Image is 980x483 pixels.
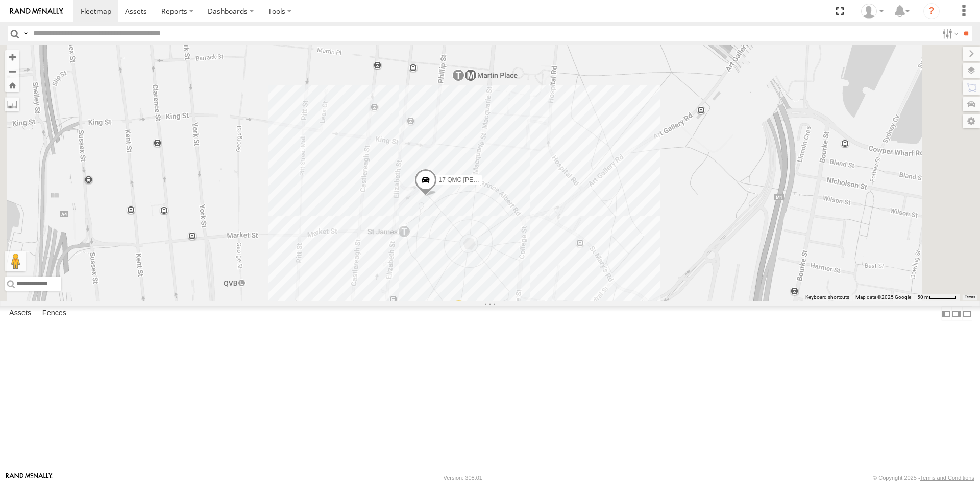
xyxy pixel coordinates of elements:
div: Andres Duran [857,4,887,19]
button: Zoom out [5,64,19,78]
div: 2 [449,300,469,320]
label: Dock Summary Table to the Left [941,306,951,321]
label: Measure [5,97,19,111]
i: ? [923,3,940,19]
label: Fences [37,307,71,321]
img: rand-logo.svg [10,8,63,15]
label: Hide Summary Table [962,306,972,321]
button: Keyboard shortcuts [805,294,849,301]
div: © Copyright 2025 - [873,475,974,481]
label: Search Query [21,26,30,41]
div: Version: 308.01 [444,475,482,481]
label: Assets [4,307,36,321]
label: Map Settings [963,114,980,128]
span: 17 QMC [PERSON_NAME] [439,176,514,183]
a: Terms (opens in new tab) [965,295,975,300]
label: Search Filter Options [938,26,960,41]
button: Zoom Home [5,78,19,92]
a: Terms and Conditions [920,475,974,481]
span: Map data ©2025 Google [855,294,911,300]
label: Dock Summary Table to the Right [951,306,962,321]
a: Visit our Website [6,473,53,483]
button: Drag Pegman onto the map to open Street View [5,251,26,271]
button: Zoom in [5,50,19,64]
span: 50 m [917,294,929,300]
button: Map Scale: 50 m per 50 pixels [914,294,960,301]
